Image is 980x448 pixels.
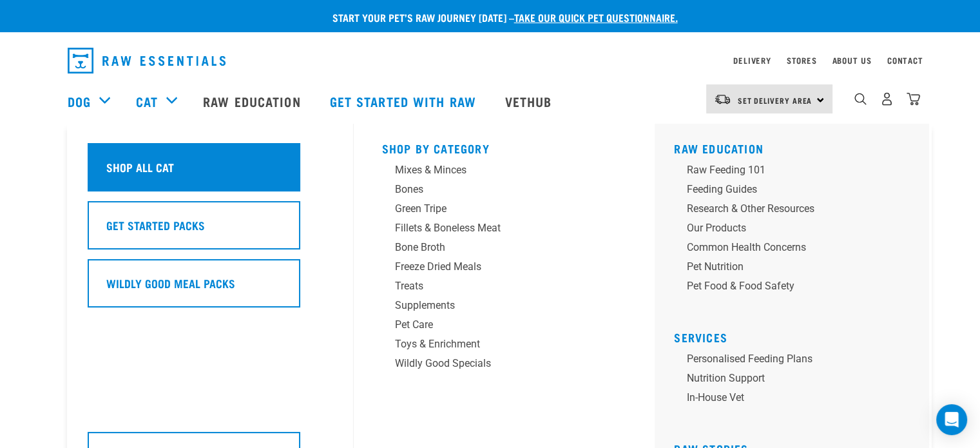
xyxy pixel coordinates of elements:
div: Freeze Dried Meals [395,259,596,275]
a: Pet Food & Food Safety [674,278,919,298]
div: Pet Nutrition [687,259,888,275]
a: Vethub [492,75,568,127]
div: Feeding Guides [687,182,888,197]
a: Delivery [733,58,771,63]
a: Toys & Enrichment [382,336,627,356]
a: Stores [787,58,817,63]
img: user.png [880,92,894,106]
div: Research & Other Resources [687,201,888,217]
a: Nutrition Support [674,371,919,390]
h5: Services [674,331,919,341]
h5: Shop All Cat [106,159,174,175]
a: Personalised Feeding Plans [674,351,919,371]
a: In-house vet [674,390,919,409]
h5: Wildly Good Meal Packs [106,275,235,291]
a: Bones [382,182,627,201]
a: Get Started Packs [88,201,332,259]
span: Set Delivery Area [738,98,812,102]
img: home-icon-1@2x.png [854,93,867,105]
div: Wildly Good Specials [395,356,596,371]
a: Wildly Good Specials [382,356,627,375]
a: Get started with Raw [317,75,492,127]
h5: Shop By Category [382,142,627,152]
div: Treats [395,278,596,294]
div: Bones [395,182,596,197]
a: Dog [68,92,91,111]
a: About Us [832,58,871,63]
a: Green Tripe [382,201,627,220]
a: Supplements [382,298,627,317]
div: Fillets & Boneless Meat [395,220,596,236]
a: Raw Education [674,145,764,151]
div: Bone Broth [395,240,596,255]
a: Pet Care [382,317,627,336]
a: Wildly Good Meal Packs [88,259,332,317]
div: Raw Feeding 101 [687,162,888,178]
a: Bone Broth [382,240,627,259]
div: Pet Food & Food Safety [687,278,888,294]
a: Contact [887,58,923,63]
nav: dropdown navigation [57,43,923,79]
div: Our Products [687,220,888,236]
a: Feeding Guides [674,182,919,201]
a: Research & Other Resources [674,201,919,220]
div: Toys & Enrichment [395,336,596,352]
a: Our Products [674,220,919,240]
h5: Get Started Packs [106,217,205,233]
img: Raw Essentials Logo [68,48,226,73]
div: Mixes & Minces [395,162,596,178]
div: Common Health Concerns [687,240,888,255]
img: van-moving.png [714,93,731,105]
a: Freeze Dried Meals [382,259,627,278]
div: Pet Care [395,317,596,333]
div: Green Tripe [395,201,596,217]
a: Raw Education [190,75,316,127]
a: Treats [382,278,627,298]
a: Fillets & Boneless Meat [382,220,627,240]
div: Open Intercom Messenger [936,404,967,435]
a: Mixes & Minces [382,162,627,182]
img: home-icon@2x.png [907,92,920,106]
a: Common Health Concerns [674,240,919,259]
a: Cat [136,92,158,111]
a: take our quick pet questionnaire. [514,14,678,20]
div: Supplements [395,298,596,313]
a: Shop All Cat [88,143,332,201]
a: Pet Nutrition [674,259,919,278]
a: Raw Feeding 101 [674,162,919,182]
